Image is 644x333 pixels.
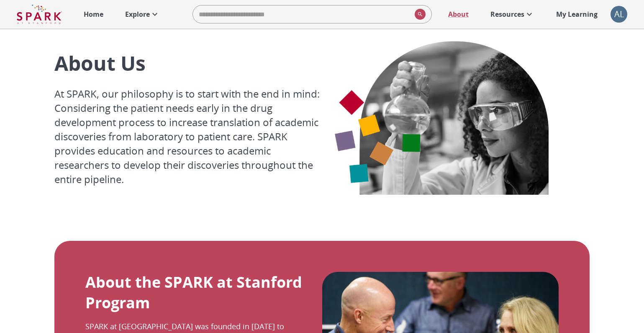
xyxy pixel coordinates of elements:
[486,5,539,23] a: Resources
[552,5,602,23] a: My Learning
[556,9,598,19] p: My Learning
[611,6,627,23] div: AL
[84,9,103,19] p: Home
[54,49,322,77] p: About Us
[80,5,108,23] a: Home
[411,5,426,23] button: search
[611,6,627,23] button: account of current user
[125,9,150,19] p: Explore
[121,5,164,23] a: Explore
[444,5,473,23] a: About
[54,87,322,186] p: At SPARK, our philosophy is to start with the end in mind: Considering the patient needs early in...
[85,272,303,313] p: About the SPARK at Stanford Program
[490,9,524,19] p: Resources
[448,9,469,19] p: About
[17,4,62,24] img: Logo of SPARK at Stanford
